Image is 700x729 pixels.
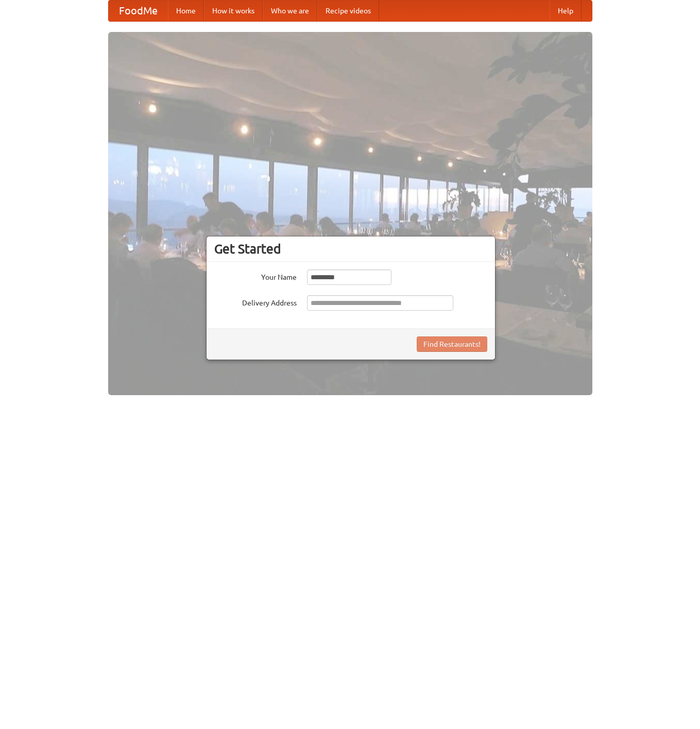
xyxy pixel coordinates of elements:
[550,1,582,21] a: Help
[214,269,297,282] label: Your Name
[214,241,487,257] h3: Get Started
[417,336,487,352] button: Find Restaurants!
[204,1,263,21] a: How it works
[263,1,317,21] a: Who we are
[168,1,204,21] a: Home
[109,1,168,21] a: FoodMe
[214,295,297,308] label: Delivery Address
[317,1,379,21] a: Recipe videos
